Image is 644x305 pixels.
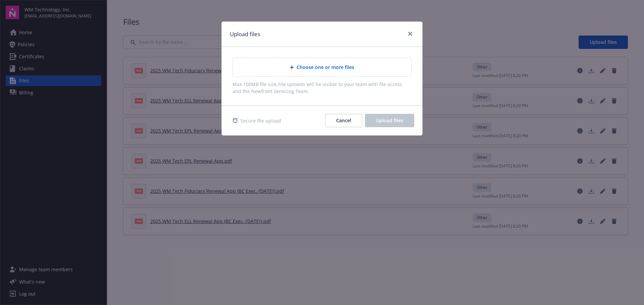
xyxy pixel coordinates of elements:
[406,30,414,38] a: close
[297,64,354,71] span: Choose one or more files
[232,81,412,95] span: Max 100MB file size. File uploads will be visible to your team with file access and the Newfront ...
[376,117,403,124] span: Upload files
[365,114,414,127] button: Upload files
[240,117,281,124] span: Secure file upload
[336,117,351,124] span: Cancel
[325,114,362,127] button: Cancel
[232,58,412,77] div: Choose one or more files
[230,30,260,39] h1: Upload files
